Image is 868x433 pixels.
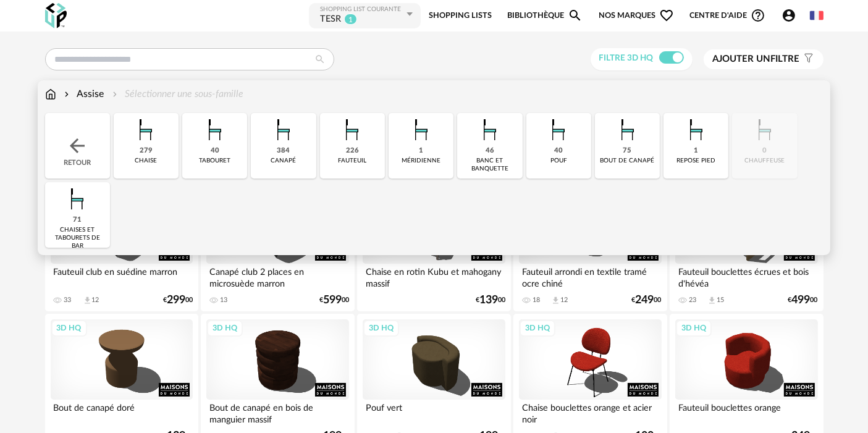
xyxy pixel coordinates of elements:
[707,296,717,305] span: Download icon
[320,14,341,26] div: TESR
[64,296,72,305] div: 33
[675,264,817,288] div: Fauteuil bouclettes écrues et bois d'hévéa
[62,87,104,101] div: Assise
[92,296,99,305] div: 12
[163,296,193,305] div: € 00
[676,320,712,336] div: 3D HQ
[135,157,157,165] div: chaise
[751,8,765,23] span: Help Circle Outline icon
[554,146,563,156] div: 40
[206,400,348,424] div: Bout de canapé en bois de manguier massif
[220,296,227,305] div: 13
[51,320,87,336] div: 3D HQ
[792,296,811,305] span: 499
[680,113,713,146] img: Assise.png
[542,113,575,146] img: Assise.png
[73,216,82,225] div: 71
[782,8,802,23] span: Account Circle icon
[198,113,232,146] img: Assise.png
[49,226,106,250] div: chaises et tabourets de bar
[402,157,440,165] div: méridienne
[61,182,94,216] img: Assise.png
[344,14,357,25] sup: 1
[319,296,349,305] div: € 00
[810,9,824,22] img: fr
[140,146,153,156] div: 279
[473,113,507,146] img: Assise.png
[211,146,219,156] div: 40
[363,320,399,336] div: 3D HQ
[551,296,560,305] span: Download icon
[611,113,644,146] img: Assise.png
[338,157,366,165] div: fauteuil
[167,296,185,305] span: 299
[66,135,88,157] img: svg+xml;base64,PHN2ZyB3aWR0aD0iMjQiIGhlaWdodD0iMjQiIHZpZXdCb3g9IjAgMCAyNCAyNCIgZmlsbD0ibm9uZSIgeG...
[267,113,300,146] img: Assise.png
[676,157,715,165] div: repose pied
[717,296,724,305] div: 15
[713,53,800,65] span: filtre
[600,157,655,165] div: bout de canapé
[486,146,494,156] div: 46
[623,146,632,156] div: 75
[199,157,230,165] div: tabouret
[320,6,404,14] div: Shopping List courante
[479,296,498,305] span: 139
[519,400,661,424] div: Chaise bouclettes orange et acier noir
[405,113,438,146] img: Assise.png
[271,157,297,165] div: canapé
[689,296,696,305] div: 23
[51,264,193,288] div: Fauteuil club en suédine marron
[476,296,505,305] div: € 00
[659,8,674,23] span: Heart Outline icon
[519,264,661,288] div: Fauteuil arrondi en textile tramé ocre chiné
[599,2,674,30] span: Nos marques
[568,8,583,23] span: Magnify icon
[713,54,771,64] span: Ajouter un
[675,400,817,424] div: Fauteuil bouclettes orange
[419,146,423,156] div: 1
[520,320,555,336] div: 3D HQ
[206,264,348,288] div: Canapé club 2 places en microsuède marron
[363,264,505,288] div: Chaise en rotin Kubu et mahogany massif
[632,296,662,305] div: € 00
[323,296,342,305] span: 599
[429,2,492,30] a: Shopping Lists
[45,87,56,101] img: svg+xml;base64,PHN2ZyB3aWR0aD0iMTYiIGhlaWdodD0iMTciIHZpZXdCb3g9IjAgMCAxNiAxNyIgZmlsbD0ibm9uZSIgeG...
[782,8,796,23] span: Account Circle icon
[461,157,518,173] div: banc et banquette
[45,3,67,28] img: OXP
[277,146,290,156] div: 384
[560,296,568,305] div: 12
[704,49,824,69] button: Ajouter unfiltre Filter icon
[694,146,698,156] div: 1
[62,87,72,101] img: svg+xml;base64,PHN2ZyB3aWR0aD0iMTYiIGhlaWdodD0iMTYiIHZpZXdCb3g9IjAgMCAxNiAxNiIgZmlsbD0ibm9uZSIgeG...
[363,400,505,424] div: Pouf vert
[45,113,110,179] div: Retour
[599,54,654,62] span: Filtre 3D HQ
[83,296,92,305] span: Download icon
[207,320,243,336] div: 3D HQ
[533,296,540,305] div: 18
[346,146,359,156] div: 226
[788,296,818,305] div: € 00
[51,400,193,424] div: Bout de canapé doré
[689,8,765,23] span: Centre d'aideHelp Circle Outline icon
[335,113,369,146] img: Assise.png
[507,2,583,30] a: BibliothèqueMagnify icon
[636,296,654,305] span: 249
[129,113,162,146] img: Assise.png
[800,53,814,65] span: Filter icon
[550,157,567,165] div: pouf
